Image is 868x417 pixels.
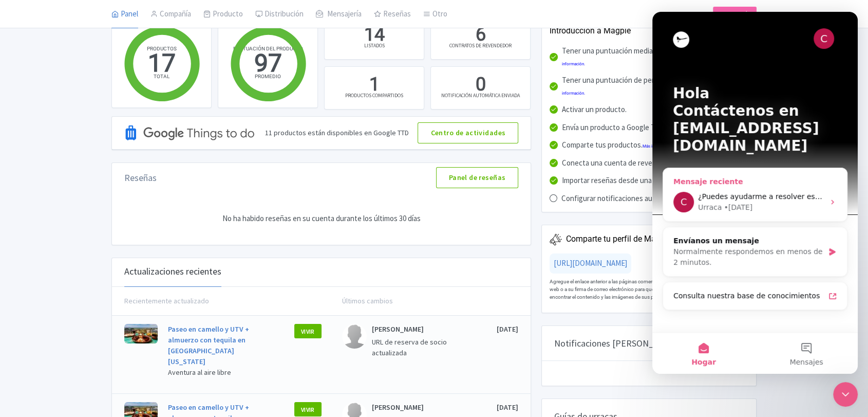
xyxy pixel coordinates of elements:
[430,128,505,137] font: Centro de actividades
[369,74,380,95] font: 1
[324,66,424,110] a: 1 PRODUCTOS COMPARTIDOS
[562,104,627,114] font: Activar un producto.
[213,9,243,19] font: Producto
[562,79,747,96] a: Más información.
[432,9,447,19] font: Otro
[124,111,256,155] img: Google TTD
[562,122,693,132] font: Envía un producto a Google Things to do.
[21,235,170,255] font: Normalmente respondemos en menos de 2 minutos.
[364,24,385,45] font: 14
[39,346,64,354] font: Hogar
[324,16,424,60] a: 14 LISTADOS
[562,50,742,66] a: Más información.
[430,66,531,110] a: 0 NOTIFICACIÓN AUTOMÁTICA ENVIADA
[46,180,327,189] font: ¿Puedes ayudarme a resolver esto? ¿Por qué no acepta mi correo electrónico?
[137,346,171,354] font: Mensajes
[562,46,734,56] font: Tener una puntuación media de producto de 80 o más.
[372,324,424,334] font: [PERSON_NAME]
[46,191,69,200] font: Urraca
[168,324,249,366] a: Paseo en camello y UTV + almuerzo con tequila en [GEOGRAPHIC_DATA][US_STATE]
[103,321,205,362] button: Mensajes
[364,42,385,49] font: LISTADOS
[562,140,643,150] font: Comparte tus productos.
[21,280,167,288] font: Consulta nuestra base de conocimientos
[71,191,76,200] font: •
[652,12,858,374] iframe: Chat en vivo de Intercom
[561,193,686,203] font: Configurar notificaciones automáticas.
[430,16,531,60] a: 6 CONTRATOS DE REVENDEDOR
[160,9,191,19] font: Compañía
[562,75,740,85] font: Tener una puntuación de perfil de empresa de 80 o más.
[497,403,518,412] font: [DATE]
[554,337,681,349] font: Notificaciones [PERSON_NAME]
[121,9,138,19] font: Panel
[10,215,195,265] div: Envíanos un mensajeNormalmente respondemos en menos de 2 minutos.
[124,172,157,184] font: Reseñas
[76,191,100,200] font: [DATE]
[449,42,512,49] font: CONTRATOS DE REVENDEDOR
[168,368,231,377] font: Aventura al aire libre
[550,279,747,300] font: Agregue el enlace anterior a las páginas comerciales o de socios de la industria de su sitio web ...
[554,258,627,268] a: [URL][DOMAIN_NAME]
[15,275,191,294] a: Consulta nuestra base de conocimientos
[550,26,631,35] font: Introducción a Magpie
[383,9,411,19] font: Reseñas
[449,173,506,182] font: Panel de reseñas
[436,167,519,188] a: Panel de reseñas
[265,9,304,19] font: Distribución
[372,337,447,357] font: URL de reserva de socio actualizada
[441,92,520,99] font: NOTIFICACIÓN AUTOMÁTICA ENVIADA
[643,144,674,149] a: Más información.
[342,296,393,305] font: Últimos cambios
[124,265,221,277] font: Actualizaciones recientes
[713,7,757,21] a: Suscripción
[372,403,424,412] font: [PERSON_NAME]
[476,74,486,95] font: 0
[222,213,421,223] font: No ha habido reseñas en su cuenta durante los últimos 30 días
[21,225,107,233] font: Envíanos un mensaje
[497,324,518,334] font: [DATE]
[476,24,486,45] font: 6
[342,324,367,349] img: contact-b11cc6e953956a0c50a2f97983291f06.png
[265,128,409,137] font: 11 productos están disponibles en Google TTD
[418,122,518,143] a: Centro de actividades
[833,382,858,407] iframe: Chat en vivo de Intercom
[562,175,726,185] font: Importar reseñas desde una cuenta de revendedor.
[562,158,676,168] font: Conecta una cuenta de revendedor.
[124,296,209,305] font: Recientemente actualizado
[718,10,752,18] font: Suscripción
[327,9,362,19] font: Mensajería
[566,234,726,244] font: Comparte tu perfil de Magpie con tus socios
[124,324,158,343] img: desayuno_ieq7ea.jpg
[345,92,403,99] font: PRODUCTOS COMPARTIDOS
